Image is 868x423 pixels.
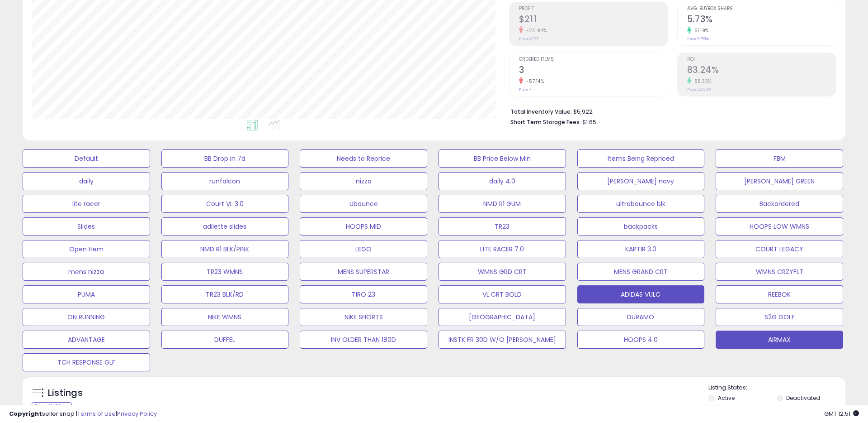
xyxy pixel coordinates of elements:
[48,387,83,399] h5: Listings
[687,14,836,26] h2: 5.73%
[577,149,705,168] button: Items Being Repriced
[9,410,157,418] div: seller snap | |
[23,149,150,168] button: Default
[716,285,843,303] button: REEBOK
[687,57,836,62] span: ROI
[716,217,843,236] button: HOOPS LOW WMNS
[439,195,566,213] button: NMD R1 GUM
[708,384,845,392] p: Listing States:
[300,217,427,236] button: HOOPS MID
[786,394,820,402] label: Deactivated
[510,118,581,126] b: Short Term Storage Fees:
[577,217,705,236] button: backpacks
[23,195,150,213] button: lite racer
[439,149,566,168] button: BB Price Below Min
[439,172,566,190] button: daily 4.0
[786,404,811,412] label: Archived
[300,195,427,213] button: Ubounce
[510,108,572,115] b: Total Inventory Value:
[523,27,547,34] small: -20.94%
[577,285,705,303] button: ADIDAS VULC
[716,240,843,258] button: COURT LEGACY
[161,149,289,168] button: BB Drop in 7d
[23,172,150,190] button: daily
[9,409,42,418] strong: Copyright
[687,87,711,92] small: Prev: 44.20%
[23,240,150,258] button: Open Hem
[824,409,859,418] span: 2025-10-6 12:51 GMT
[439,308,566,326] button: [GEOGRAPHIC_DATA]
[161,240,289,258] button: NMD R1 BLK/PINK
[519,14,668,26] h2: $211
[117,409,157,418] a: Privacy Policy
[439,331,566,349] button: INSTK FR 30D W/O [PERSON_NAME]
[687,36,709,42] small: Prev: 3.79%
[23,308,150,326] button: ON RUNNING
[718,404,751,412] label: Out of Stock
[23,331,150,349] button: ADVANTAGE
[577,308,705,326] button: DURAMO
[300,172,427,190] button: nizza
[161,285,289,303] button: TR23 BLK/RD
[161,331,289,349] button: DUFFEL
[161,195,289,213] button: Court VL 3.0
[32,402,72,411] div: Clear All Filters
[577,331,705,349] button: HOOPS 4.0
[523,78,544,85] small: -57.14%
[439,217,566,236] button: TR23
[716,308,843,326] button: S2G GOLF
[77,409,116,418] a: Terms of Use
[300,285,427,303] button: TIRO 23
[300,149,427,168] button: Needs to Reprice
[519,6,668,11] span: Profit
[577,172,705,190] button: [PERSON_NAME] navy
[519,87,531,92] small: Prev: 7
[718,394,735,402] label: Active
[300,240,427,258] button: LEGO
[716,149,843,168] button: FBM
[716,172,843,190] button: [PERSON_NAME] GREEN
[519,36,538,42] small: Prev: $267
[691,78,712,85] small: 88.33%
[300,308,427,326] button: NIKE SHORTS
[439,240,566,258] button: LITE RACER 7.0
[519,65,668,77] h2: 3
[687,65,836,77] h2: 83.24%
[300,331,427,349] button: INV OLDER THAN 180D
[716,331,843,349] button: AIRMAX
[23,285,150,303] button: PUMA
[510,106,830,116] li: $5,922
[23,263,150,281] button: mens nizza
[161,217,289,236] button: adilette slides
[687,6,836,11] span: Avg. Buybox Share
[300,263,427,281] button: MENS SUPERSTAR
[716,195,843,213] button: Backordered
[691,27,709,34] small: 51.19%
[23,353,150,371] button: TCH RESPONSE GLF
[519,57,668,62] span: Ordered Items
[577,263,705,281] button: MENS GRAND CRT
[439,285,566,303] button: VL CRT BOLD
[582,118,596,126] span: $1.65
[439,263,566,281] button: WMNS GRD CRT
[161,263,289,281] button: TR23 WMNS
[577,240,705,258] button: KAPTIR 3.0
[716,263,843,281] button: WMNS CRZYFLT
[23,217,150,236] button: Slides
[161,308,289,326] button: NIKE WMNS
[577,195,705,213] button: ultrabounce blk
[161,172,289,190] button: runfalcon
